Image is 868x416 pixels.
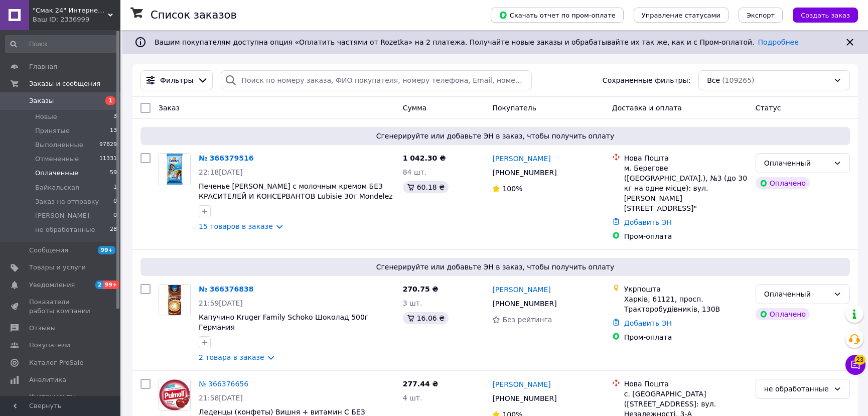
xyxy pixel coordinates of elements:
div: Пром-оплата [624,332,748,342]
span: Сгенерируйте или добавьте ЭН в заказ, чтобы получить оплату [144,262,846,272]
span: Новые [35,112,57,121]
a: Добавить ЭН [624,319,672,327]
img: Фото товару [159,379,190,410]
div: не обработанные [764,383,829,394]
a: Фото товару [159,153,191,185]
span: Отзывы [29,324,56,333]
span: 3 [113,112,117,121]
h1: Список заказов [151,9,237,21]
span: Доставка и оплата [612,104,682,112]
span: 59 [110,169,117,178]
span: 0 [113,197,117,206]
div: Нова Пошта [624,153,748,163]
span: Заказы [29,96,54,105]
span: Покупатели [29,341,70,350]
div: Оплачено [756,308,810,320]
span: 1 042.30 ₴ [403,154,446,162]
div: 16.06 ₴ [403,312,449,324]
a: [PERSON_NAME] [492,285,550,295]
a: Подробнее [758,38,799,46]
div: Ваш ID: 2336999 [33,15,120,24]
span: Заказ [159,104,180,112]
span: 3 шт. [403,299,422,307]
span: Уведомления [29,281,75,290]
span: 270.75 ₴ [403,285,439,293]
span: Оплаченные [35,169,78,178]
span: Товары и услуги [29,263,86,272]
span: Сгенерируйте или добавьте ЭН в заказ, чтобы получить оплату [144,131,846,141]
span: (109265) [722,76,754,84]
a: № 366376656 [199,380,248,388]
button: Чат с покупателем23 [845,355,865,375]
span: Отмененные [35,155,79,164]
span: 1 [113,183,117,192]
span: Фильтры [160,75,193,85]
span: Выполненные [35,141,83,150]
img: Фото товару [159,285,190,316]
span: 100% [502,185,522,193]
span: Принятые [35,126,70,135]
a: Фото товару [159,379,191,411]
input: Поиск по номеру заказа, ФИО покупателя, номеру телефона, Email, номеру накладной [221,70,532,90]
a: Печенье [PERSON_NAME] с молочным кремом БЕЗ КРАСИТЕЛЕЙ И КОНСЕРВАНТОВ Lubisie 30г Mondelez Польша [199,182,393,210]
span: Экспорт [747,12,775,19]
button: Создать заказ [793,8,858,23]
button: Скачать отчет по пром-оплате [491,8,624,23]
a: Фото товару [159,284,191,316]
span: 99+ [98,246,115,254]
a: [PERSON_NAME] [492,154,550,164]
div: Оплаченный [764,289,829,300]
a: Капучино Кruger Family Schoko Шоколад 500г Германия [199,313,368,331]
div: 60.18 ₴ [403,181,449,193]
span: 11331 [99,155,117,164]
span: "Смак 24" Интернет-магазин [33,6,108,15]
input: Поиск [5,35,118,53]
a: Создать заказ [783,11,858,19]
span: 4 шт. [403,394,422,402]
span: 21:59[DATE] [199,299,243,307]
span: Покупатель [492,104,536,112]
span: Главная [29,62,57,71]
div: Пром-оплата [624,231,748,241]
span: Заказы и сообщения [29,79,100,88]
span: 1 [105,96,115,105]
a: № 366379516 [199,154,253,162]
span: Статус [756,104,781,112]
span: Каталог ProSale [29,358,83,367]
span: 97829 [99,141,117,150]
span: Сообщения [29,246,68,255]
span: [PHONE_NUMBER] [492,394,556,402]
span: 23 [854,355,865,365]
span: Сохраненные фильтры: [603,75,690,85]
div: м. Берегове ([GEOGRAPHIC_DATA].), №3 (до 30 кг на одне місце): вул. [PERSON_NAME][STREET_ADDRESS]" [624,163,748,213]
a: [PERSON_NAME] [492,379,550,389]
div: Оплачено [756,177,810,189]
span: 99+ [103,281,120,289]
span: Показатели работы компании [29,298,93,316]
span: 22:18[DATE] [199,168,243,176]
span: Байкальская [35,183,79,192]
a: 15 товаров в заказе [199,222,273,230]
button: Управление статусами [634,8,729,23]
a: 2 товара в заказе [199,353,264,361]
span: Создать заказ [801,12,850,19]
span: Без рейтинга [502,316,552,324]
span: 21:58[DATE] [199,394,243,402]
span: 13 [110,126,117,135]
span: не обработанные [35,225,95,234]
span: 0 [113,211,117,220]
span: Аналитика [29,375,66,384]
span: Управление статусами [642,12,720,19]
div: Нова Пошта [624,379,748,389]
a: Добавить ЭН [624,218,672,226]
span: Скачать отчет по пром-оплате [499,11,616,20]
span: Вашим покупателям доступна опция «Оплатить частями от Rozetka» на 2 платежа. Получайте новые зака... [155,38,799,46]
span: 2 [95,281,103,289]
span: Заказ на отправку [35,197,99,206]
img: Фото товару [159,154,190,185]
div: Укрпошта [624,284,748,294]
span: Сумма [403,104,427,112]
span: [PHONE_NUMBER] [492,169,556,177]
